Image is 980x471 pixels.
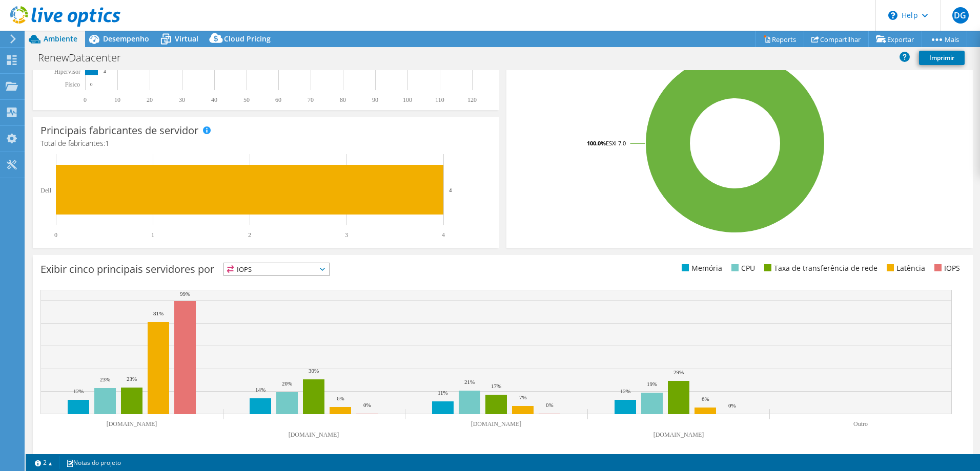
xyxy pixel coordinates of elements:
text: Hipervisor [54,68,80,75]
text: 12% [620,388,630,394]
text: 80 [340,96,346,103]
text: 4 [442,231,445,239]
text: Dell [40,187,51,194]
span: Desempenho [103,34,149,44]
text: [DOMAIN_NAME] [654,431,704,438]
text: 90 [372,96,378,103]
tspan: Físico [65,81,80,88]
a: Compartilhar [804,31,869,47]
text: [DOMAIN_NAME] [471,420,522,427]
text: 10 [114,96,120,103]
h4: Total de fabricantes: [40,138,492,149]
text: 19% [647,381,657,387]
text: 30% [309,368,319,374]
text: 60 [275,96,281,103]
h1: RenewDatacenter [33,52,137,63]
text: 0% [546,402,554,408]
li: Memória [679,263,722,274]
text: [DOMAIN_NAME] [107,420,157,427]
text: 14% [255,387,266,393]
a: 2 [28,456,59,469]
text: 0% [728,402,736,409]
a: Reports [755,31,804,47]
li: Latência [884,263,925,274]
text: [DOMAIN_NAME] [289,431,339,438]
text: 0 [54,231,57,239]
text: 50 [243,96,250,103]
text: 81% [153,310,164,316]
text: 23% [100,376,110,382]
text: 0 [84,96,87,103]
a: Imprimir [919,51,965,65]
text: 6% [337,395,344,401]
span: Cloud Pricing [224,34,271,44]
tspan: ESXi 7.0 [606,139,626,147]
text: 120 [467,96,477,103]
text: 3 [345,231,348,239]
text: 4 [449,187,452,193]
text: 30 [179,96,185,103]
text: 21% [464,379,475,385]
span: IOPS [224,263,329,275]
text: 0 [90,82,93,87]
svg: \n [888,11,897,20]
span: 1 [105,138,109,148]
text: 6% [702,396,709,402]
text: 7% [519,394,527,400]
text: 29% [673,369,684,375]
text: 20% [282,380,292,387]
text: 40 [211,96,217,103]
text: 110 [435,96,444,103]
text: 100 [403,96,412,103]
span: Ambiente [44,34,77,44]
h3: Principais fabricantes de servidor [40,125,198,136]
tspan: 100.0% [587,139,606,147]
text: 23% [127,376,137,382]
span: DG [952,7,969,24]
text: 0% [363,402,371,408]
text: Outro [853,420,868,427]
span: Virtual [175,34,198,44]
li: IOPS [932,263,960,274]
li: Taxa de transferência de rede [762,263,877,274]
a: Exportar [868,31,922,47]
text: 4 [104,69,106,74]
text: 17% [491,383,501,389]
text: 1 [151,231,154,239]
text: 11% [438,390,448,396]
a: Mais [922,31,967,47]
text: 70 [308,96,314,103]
text: 2 [248,231,251,239]
a: Notas do projeto [59,456,128,469]
li: CPU [729,263,755,274]
text: 12% [73,388,84,394]
text: 20 [147,96,153,103]
text: 99% [180,291,190,297]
